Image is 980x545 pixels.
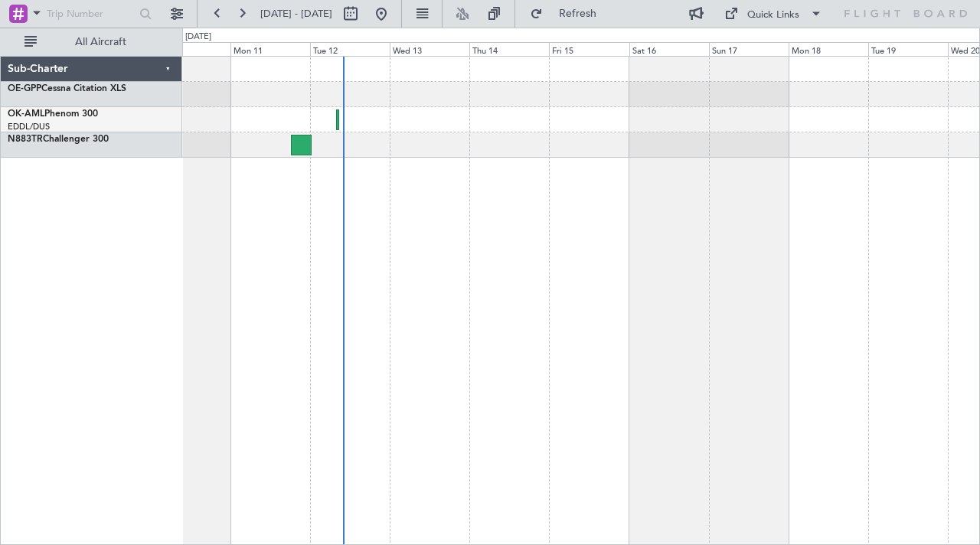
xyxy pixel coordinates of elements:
[8,135,43,144] span: N883TR
[8,84,41,93] span: OE-GPP
[8,121,50,132] a: EDDL/DUS
[230,42,310,56] div: Mon 11
[789,42,868,56] div: Mon 18
[310,42,390,56] div: Tue 12
[260,7,332,21] span: [DATE] - [DATE]
[40,37,162,47] span: All Aircraft
[8,109,98,119] a: OK-AMLPhenom 300
[717,2,830,26] button: Quick Links
[8,84,126,93] a: OE-GPPCessna Citation XLS
[390,42,469,56] div: Wed 13
[868,42,948,56] div: Tue 19
[151,42,230,56] div: Sun 10
[629,42,709,56] div: Sat 16
[709,42,789,56] div: Sun 17
[47,2,135,25] input: Trip Number
[747,8,799,23] div: Quick Links
[17,30,166,54] button: All Aircraft
[8,135,109,144] a: N883TRChallenger 300
[185,31,211,44] div: [DATE]
[546,8,610,19] span: Refresh
[549,42,629,56] div: Fri 15
[523,2,615,26] button: Refresh
[469,42,549,56] div: Thu 14
[8,109,44,119] span: OK-AML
